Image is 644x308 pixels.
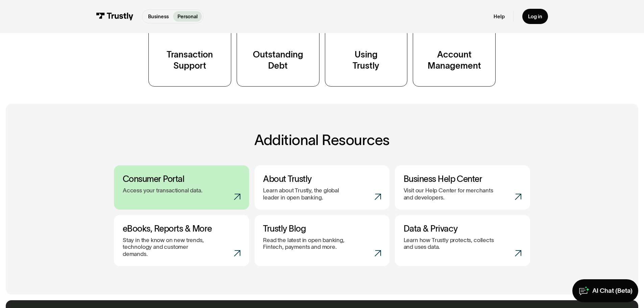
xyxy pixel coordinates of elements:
a: Help [494,13,505,20]
a: eBooks, Reports & MoreStay in the know on new trends, technology and customer demands. [114,215,249,266]
p: Learn about Trustly, the global leader in open banking. [263,187,354,201]
a: Business Help CenterVisit our Help Center for merchants and developers. [395,165,530,210]
div: Account Management [428,49,481,72]
a: Log in [522,9,548,24]
a: AI Chat (Beta) [572,279,638,302]
h3: Consumer Portal [123,174,241,184]
div: Using Trustly [353,49,379,72]
h3: Data & Privacy [404,223,522,234]
h2: Additional Resources [114,132,530,148]
a: Trustly BlogRead the latest in open banking, Fintech, payments and more. [255,215,389,266]
h3: About Trustly [263,174,381,184]
p: Personal [177,13,198,20]
div: Log in [528,13,542,20]
img: Trustly Logo [96,13,133,20]
h3: eBooks, Reports & More [123,223,241,234]
div: Transaction Support [167,49,213,72]
a: About TrustlyLearn about Trustly, the global leader in open banking. [255,165,389,210]
h3: Business Help Center [404,174,522,184]
div: AI Chat (Beta) [592,287,633,295]
p: Read the latest in open banking, Fintech, payments and more. [263,237,354,251]
a: Personal [173,11,202,22]
p: Learn how Trustly protects, collects and uses data. [404,237,495,251]
p: Stay in the know on new trends, technology and customer demands. [123,237,214,257]
p: Visit our Help Center for merchants and developers. [404,187,495,201]
p: Access your transactional data. [123,187,202,194]
p: Business [148,13,169,20]
div: Outstanding Debt [253,49,303,72]
h3: Trustly Blog [263,223,381,234]
a: Consumer PortalAccess your transactional data. [114,165,249,210]
a: Data & PrivacyLearn how Trustly protects, collects and uses data. [395,215,530,266]
a: Business [144,11,173,22]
